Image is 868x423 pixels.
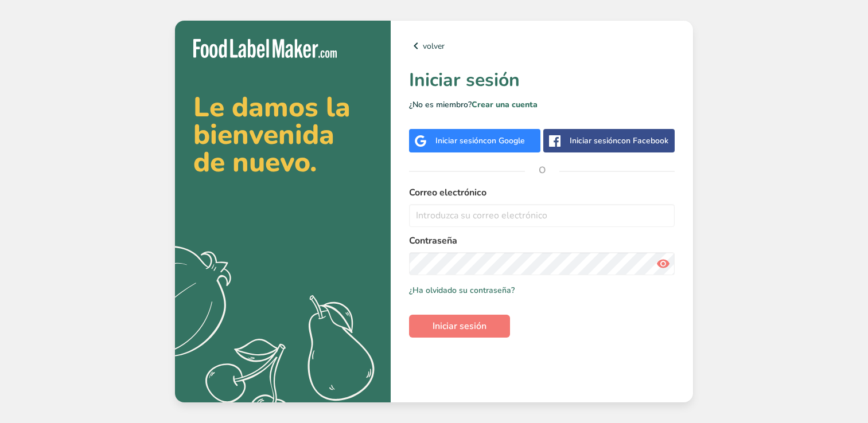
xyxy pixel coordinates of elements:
a: Crear una cuenta [472,99,538,110]
img: Food Label Maker [193,39,337,58]
a: ¿Ha olvidado su contraseña? [409,284,515,296]
div: Iniciar sesión [570,135,668,147]
button: Iniciar sesión [409,315,510,338]
div: Iniciar sesión [435,135,525,147]
span: Iniciar sesión [433,319,486,333]
h2: Le damos la bienvenida de nuevo. [193,93,372,176]
label: Correo electrónico [409,186,675,199]
p: ¿No es miembro? [409,99,675,111]
span: con Google [483,135,525,146]
span: con Facebook [617,135,668,146]
a: volver [409,39,675,53]
label: Contraseña [409,234,675,248]
span: O [525,153,559,187]
h1: Iniciar sesión [409,66,675,94]
input: Introduzca su correo electrónico [409,204,675,227]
